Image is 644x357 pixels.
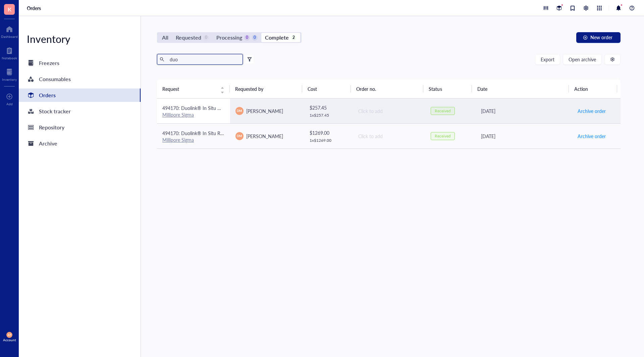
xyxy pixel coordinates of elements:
div: Account [3,338,16,342]
div: Notebook [2,56,17,60]
a: Freezers [19,56,141,70]
div: Received [435,133,451,139]
div: 1 x $ 257.45 [310,113,347,118]
th: Request [157,79,230,98]
span: Archive order [578,132,606,140]
a: Stock tracker [19,105,141,118]
span: Open archive [569,57,596,62]
div: [DATE] [481,107,567,115]
span: Export [541,57,554,62]
span: [PERSON_NAME] [246,133,283,139]
th: Status [423,79,472,98]
div: All [162,33,168,42]
div: Repository [39,123,64,132]
a: Inventory [2,67,17,81]
div: 2 [291,35,297,41]
span: DM [237,109,242,113]
td: Click to add [352,99,425,124]
div: 0 [203,35,209,41]
div: Freezers [39,58,59,68]
th: Action [569,79,618,98]
span: 494170: Duolink® In Situ Red Starter Kit Mouse/Rabbit [162,130,279,136]
a: Millipore Sigma [162,136,194,143]
th: Cost [302,79,351,98]
div: Received [435,108,451,114]
button: Export [535,54,560,65]
span: [PERSON_NAME] [246,108,283,114]
th: Order no. [351,79,424,98]
div: Archive [39,139,57,148]
div: Consumables [39,74,71,84]
div: Inventory [2,77,17,81]
div: Add [6,102,13,106]
div: 0 [244,35,250,41]
div: Requested [176,33,201,42]
div: $ 1269.00 [310,129,347,136]
a: Archive [19,137,141,150]
div: 0 [252,35,258,41]
a: Orders [27,5,42,11]
button: Open archive [563,54,602,65]
a: Millipore Sigma [162,111,194,118]
button: Archive order [577,131,606,141]
div: 1 x $ 1269.00 [310,138,347,143]
div: $ 257.45 [310,104,347,111]
span: New order [590,35,612,40]
div: Click to add [358,132,420,140]
th: Requested by [230,79,303,98]
div: Complete [265,33,288,42]
th: Date [472,79,569,98]
a: Notebook [2,45,17,60]
div: Orders [39,91,56,100]
td: Click to add [352,123,425,148]
button: New order [576,32,621,43]
span: Request [162,85,216,93]
div: segmented control [157,32,302,43]
span: AP [8,333,11,336]
span: DM [237,134,242,138]
a: Orders [19,88,141,102]
a: Consumables [19,72,141,86]
a: Repository [19,121,141,134]
div: Click to add [358,107,420,115]
span: Archive order [578,107,606,115]
div: Stock tracker [39,107,71,116]
div: Dashboard [1,35,18,39]
div: [DATE] [481,132,567,140]
span: 494170: Duolink® In Situ Mounting Medium with DAPI [162,105,279,111]
div: Inventory [19,32,141,46]
span: K [8,5,11,13]
button: Archive order [577,106,606,116]
div: Processing [216,33,242,42]
input: Find orders in table [167,54,240,64]
a: Dashboard [1,24,18,39]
